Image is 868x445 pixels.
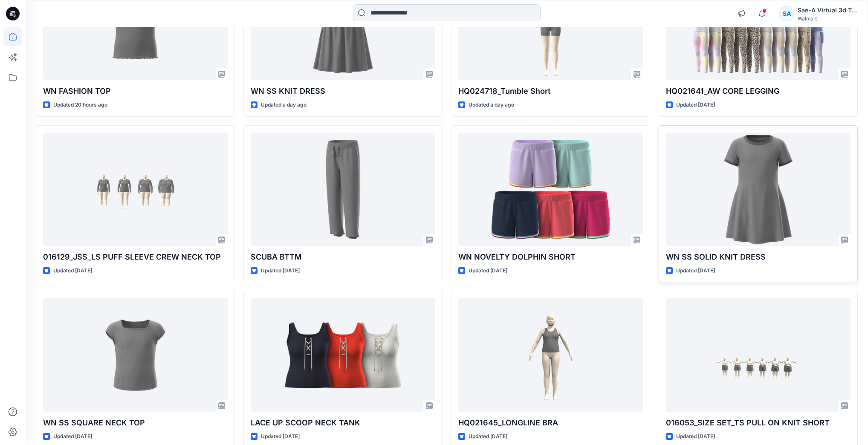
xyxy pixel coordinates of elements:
p: Updated [DATE] [676,266,715,275]
a: LACE UP SCOOP NECK TANK [251,298,435,411]
p: Updated [DATE] [53,432,92,441]
p: Updated [DATE] [469,266,507,275]
p: Updated [DATE] [53,266,92,275]
a: 016053_SIZE SET_TS PULL ON KNIT SHORT [666,298,851,411]
p: 016129_JSS_LS PUFF SLEEVE CREW NECK TOP [43,251,228,263]
p: SCUBA BTTM [251,251,435,263]
p: HQ021645_LONGLINE BRA [458,417,643,429]
div: Walmart [798,15,857,22]
p: 016053_SIZE SET_TS PULL ON KNIT SHORT [666,417,851,429]
p: WN SS SOLID KNIT DRESS [666,251,851,263]
a: WN NOVELTY DOLPHIN SHORT [458,133,643,246]
p: Updated a day ago [469,101,514,110]
p: WN SS SQUARE NECK TOP [43,417,228,429]
div: SA [779,6,794,21]
a: WN SS SQUARE NECK TOP [43,298,228,411]
p: Updated [DATE] [261,266,300,275]
p: Updated a day ago [261,101,307,110]
p: HQ024718_Tumble Short [458,85,643,97]
p: Updated 20 hours ago [53,101,107,110]
p: HQ021641_AW CORE LEGGING [666,85,851,97]
p: WN SS KNIT DRESS [251,85,435,97]
a: SCUBA BTTM [251,133,435,246]
a: 016129_JSS_LS PUFF SLEEVE CREW NECK TOP [43,133,228,246]
a: HQ021645_LONGLINE BRA [458,298,643,411]
p: Updated [DATE] [469,432,507,441]
p: Updated [DATE] [676,101,715,110]
p: LACE UP SCOOP NECK TANK [251,417,435,429]
p: Updated [DATE] [261,432,300,441]
a: WN SS SOLID KNIT DRESS [666,133,851,246]
div: Sae-A Virtual 3d Team [798,5,857,15]
p: WN FASHION TOP [43,85,228,97]
p: Updated [DATE] [676,432,715,441]
p: WN NOVELTY DOLPHIN SHORT [458,251,643,263]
